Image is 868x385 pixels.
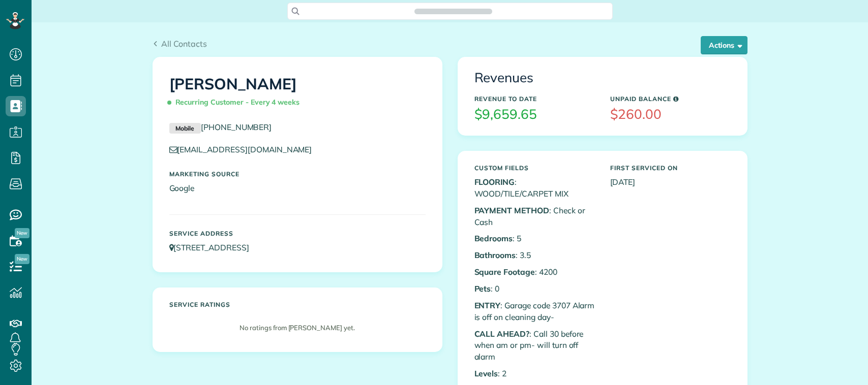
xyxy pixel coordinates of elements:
p: : 0 [474,283,595,295]
h5: Revenue to Date [474,95,595,102]
p: : 5 [474,233,595,244]
p: [DATE] [610,176,731,188]
a: Mobile[PHONE_NUMBER] [169,122,272,132]
p: : Call 30 before when am or pm- will turn off alarm [474,328,595,363]
a: [EMAIL_ADDRESS][DOMAIN_NAME] [169,144,322,154]
p: : 3.5 [474,249,595,261]
b: Levels [474,368,498,378]
span: New [15,228,29,238]
b: Bedrooms [474,233,513,243]
h5: First Serviced On [610,165,731,171]
p: : 2 [474,368,595,379]
h5: Unpaid Balance [610,95,731,102]
h3: $9,659.65 [474,107,595,122]
b: Square Footage [474,267,535,277]
span: Search ZenMaid… [425,6,482,16]
p: No ratings from [PERSON_NAME] yet. [174,323,421,333]
h3: $260.00 [610,107,731,122]
p: : Garage code 3707 Alarm is off on cleaning day- [474,300,595,323]
b: FLOORING [474,177,515,187]
a: All Contacts [153,38,207,50]
span: Recurring Customer - Every 4 weeks [169,93,304,111]
b: Pets [474,283,491,294]
b: CALL AHEAD? [474,329,530,339]
h5: Custom Fields [474,165,595,171]
b: Bathrooms [474,250,516,260]
small: Mobile [169,123,201,134]
span: All Contacts [161,39,207,49]
b: ENTRY [474,300,501,310]
p: Google [169,182,426,194]
h1: [PERSON_NAME] [169,76,426,111]
h5: Marketing Source [169,171,426,177]
h3: Revenues [474,71,731,85]
button: Actions [701,36,747,54]
a: [STREET_ADDRESS] [169,242,259,252]
b: PAYMENT METHOD [474,205,549,215]
span: New [15,254,29,264]
h5: Service Address [169,230,426,237]
p: : WOOD/TILE/CARPET MIX [474,176,595,200]
p: : Check or Cash [474,205,595,228]
p: : 4200 [474,266,595,278]
h5: Service ratings [169,301,426,308]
